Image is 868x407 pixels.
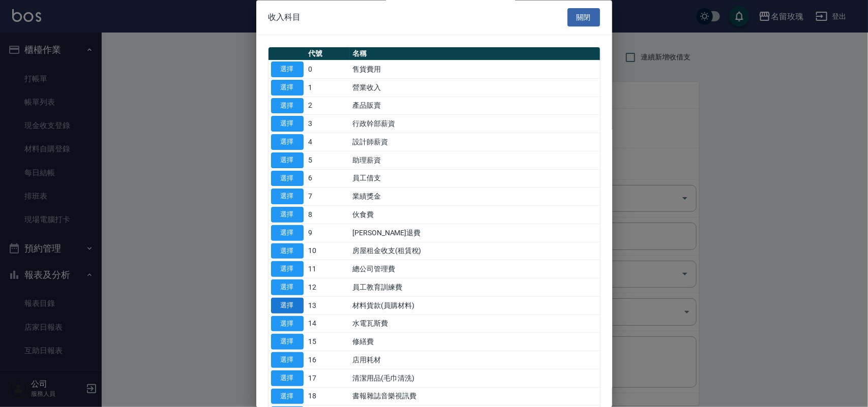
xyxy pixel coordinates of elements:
td: 總公司管理費 [350,260,600,278]
td: 9 [306,224,350,242]
button: 選擇 [271,225,304,241]
td: 4 [306,133,350,151]
td: 17 [306,369,350,388]
td: 材料貨款(員購材料) [350,297,600,315]
td: 6 [306,170,350,188]
button: 選擇 [271,207,304,223]
button: 關閉 [567,8,600,27]
td: 房屋租金收支(租賃稅) [350,242,600,261]
td: 行政幹部薪資 [350,115,600,133]
td: 員工教育訓練費 [350,278,600,297]
button: 選擇 [271,62,304,78]
button: 選擇 [271,189,304,205]
button: 選擇 [271,80,304,96]
button: 選擇 [271,280,304,296]
td: 產品販賣 [350,97,600,115]
td: 1 [306,79,350,97]
span: 收入科目 [268,12,301,22]
td: 設計師薪資 [350,133,600,151]
td: 修繕費 [350,333,600,351]
td: 水電瓦斯費 [350,315,600,333]
button: 選擇 [271,262,304,277]
button: 選擇 [271,243,304,259]
td: 書報雜誌音樂視訊費 [350,388,600,406]
td: 13 [306,297,350,315]
button: 選擇 [271,171,304,186]
button: 選擇 [271,98,304,114]
td: 助理薪資 [350,151,600,170]
td: 16 [306,351,350,369]
td: [PERSON_NAME]退費 [350,224,600,242]
td: 18 [306,388,350,406]
button: 選擇 [271,316,304,332]
td: 售貨費用 [350,60,600,79]
td: 伙食費 [350,206,600,224]
button: 選擇 [271,389,304,404]
td: 12 [306,278,350,297]
td: 清潔用品(毛巾清洗) [350,369,600,388]
button: 選擇 [271,152,304,168]
td: 15 [306,333,350,351]
td: 8 [306,206,350,224]
td: 5 [306,151,350,170]
button: 選擇 [271,370,304,386]
th: 名稱 [350,48,600,61]
td: 員工借支 [350,170,600,188]
td: 10 [306,242,350,261]
th: 代號 [306,48,350,61]
td: 7 [306,187,350,206]
td: 14 [306,315,350,333]
button: 選擇 [271,353,304,368]
button: 選擇 [271,298,304,314]
td: 營業收入 [350,79,600,97]
button: 選擇 [271,135,304,150]
button: 選擇 [271,116,304,132]
td: 業績獎金 [350,187,600,206]
td: 2 [306,97,350,115]
td: 0 [306,60,350,79]
td: 店用耗材 [350,351,600,369]
button: 選擇 [271,334,304,350]
td: 11 [306,260,350,278]
td: 3 [306,115,350,133]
